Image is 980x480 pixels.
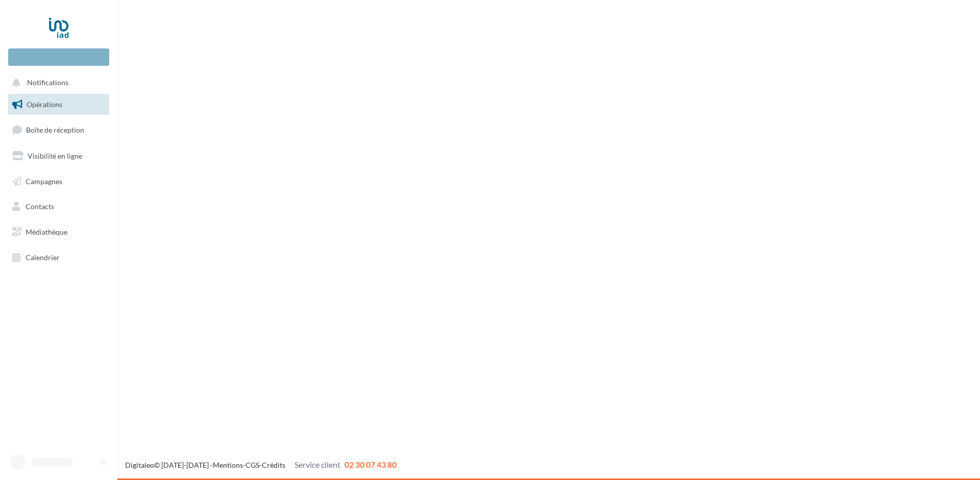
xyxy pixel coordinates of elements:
[6,221,111,243] a: Médiathèque
[26,253,60,262] span: Calendrier
[8,48,109,66] div: Nouvelle campagne
[26,176,62,185] span: Campagnes
[26,202,54,211] span: Contacts
[6,94,111,115] a: Opérations
[345,460,397,469] span: 02 30 07 43 80
[6,119,111,141] a: Boîte de réception
[27,79,68,87] span: Notifications
[246,461,259,469] a: CGS
[125,461,154,469] a: Digitaleo
[26,228,67,236] span: Médiathèque
[27,100,62,109] span: Opérations
[6,171,111,192] a: Campagnes
[262,461,285,469] a: Crédits
[295,460,340,469] span: Service client
[6,196,111,217] a: Contacts
[213,461,243,469] a: Mentions
[28,151,82,160] span: Visibilité en ligne
[6,247,111,268] a: Calendrier
[125,461,397,469] span: © [DATE]-[DATE] - - -
[6,145,111,167] a: Visibilité en ligne
[26,125,84,134] span: Boîte de réception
